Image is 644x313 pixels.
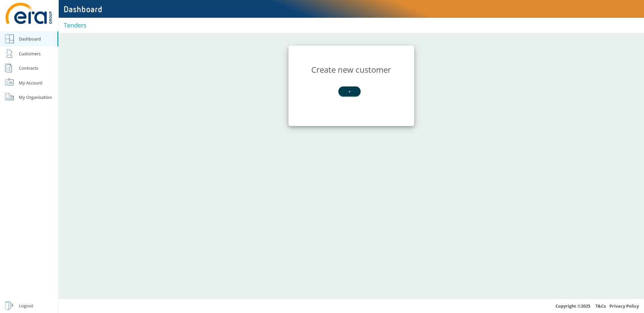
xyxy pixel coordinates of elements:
div: Contracts [19,64,38,72]
a: + [338,86,361,96]
div: Logout [19,302,33,310]
img: Predict Mobile [3,3,56,24]
div: Customers [19,50,41,58]
div: Tenders [64,21,639,29]
div: Create new customer [288,66,414,74]
a: T&Cs [595,303,606,309]
a: Privacy Policy [609,303,639,309]
div: My Organisation [19,93,52,101]
div: Copyright © 2025 [59,299,644,313]
div: Dashboard [19,35,41,43]
div: My Account [19,79,43,87]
